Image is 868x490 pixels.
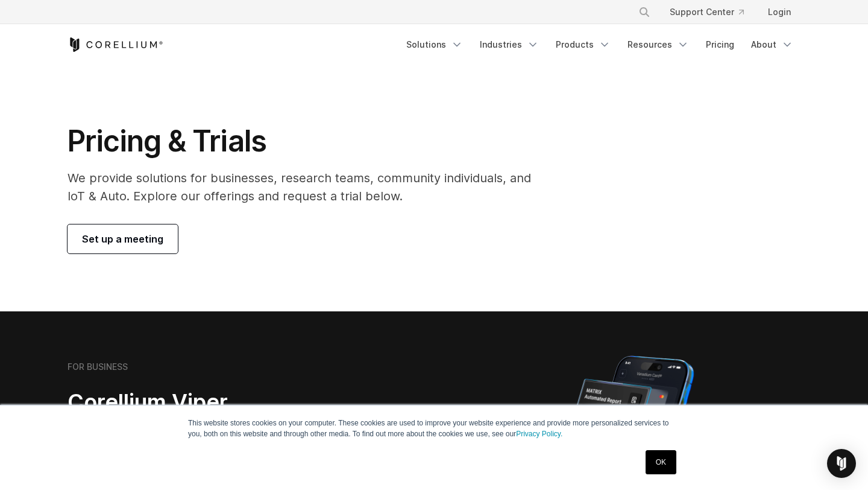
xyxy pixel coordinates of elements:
div: Open Intercom Messenger [827,449,856,478]
a: About [744,34,800,56]
a: Privacy Policy. [516,430,562,438]
h2: Corellium Viper [68,389,376,416]
p: We provide solutions for businesses, research teams, community individuals, and IoT & Auto. Explo... [68,169,548,205]
a: Login [758,1,800,23]
a: Solutions [399,34,470,56]
p: This website stores cookies on your computer. These cookies are used to improve your website expe... [188,418,680,439]
div: Navigation Menu [399,34,800,56]
div: Navigation Menu [624,1,800,23]
a: OK [646,450,676,474]
span: Set up a meeting [82,232,163,246]
a: Resources [620,34,696,56]
a: Support Center [660,1,753,23]
a: Corellium Home [68,37,163,52]
button: Search [634,1,655,23]
a: Set up a meeting [68,224,178,253]
a: Pricing [699,34,741,56]
h6: FOR BUSINESS [68,361,128,372]
a: Industries [473,34,546,56]
a: Products [549,34,618,56]
h1: Pricing & Trials [68,123,548,159]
